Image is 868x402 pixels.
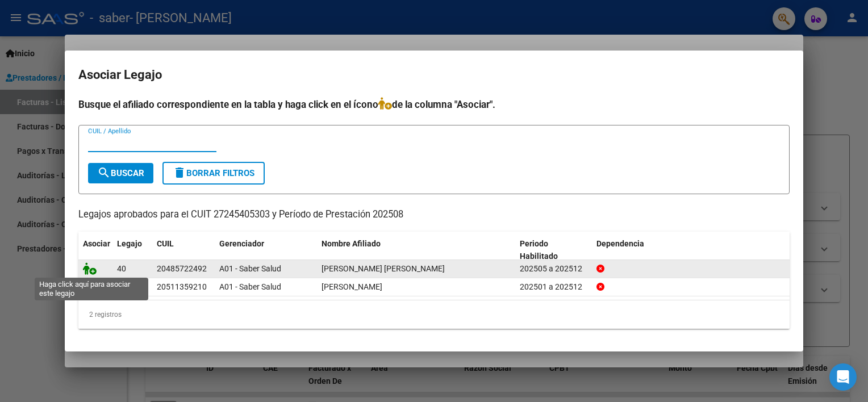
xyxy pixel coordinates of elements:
[78,208,790,222] p: Legajos aprobados para el CUIT 27245405303 y Período de Prestación 202508
[117,264,126,273] span: 40
[520,262,587,275] div: 202505 a 202512
[829,363,857,391] div: Open Intercom Messenger
[78,232,112,269] datatable-header-cell: Asociar
[322,239,381,248] span: Nombre Afiliado
[322,282,382,291] span: DOMINICHINI EZEQUIEL
[88,163,153,183] button: Buscar
[162,162,265,185] button: Borrar Filtros
[117,282,122,291] span: 2
[78,97,790,112] h4: Busque el afiliado correspondiente en la tabla y haga click en el ícono de la columna "Asociar".
[157,239,174,248] span: CUIL
[157,280,207,294] div: 20511359210
[322,264,445,273] span: MATTIVI RIOS IGNACIO ELIAN
[112,232,152,269] datatable-header-cell: Legajo
[596,239,644,248] span: Dependencia
[157,262,207,275] div: 20485722492
[78,64,790,86] h2: Asociar Legajo
[83,239,110,248] span: Asociar
[152,232,215,269] datatable-header-cell: CUIL
[173,168,254,178] span: Borrar Filtros
[520,280,587,294] div: 202501 a 202512
[317,232,515,269] datatable-header-cell: Nombre Afiliado
[97,166,111,179] mat-icon: search
[117,239,142,248] span: Legajo
[173,166,186,179] mat-icon: delete
[78,300,790,329] div: 2 registros
[219,282,281,291] span: A01 - Saber Salud
[592,232,790,269] datatable-header-cell: Dependencia
[520,239,558,261] span: Periodo Habilitado
[97,168,144,178] span: Buscar
[215,232,317,269] datatable-header-cell: Gerenciador
[515,232,592,269] datatable-header-cell: Periodo Habilitado
[219,264,281,273] span: A01 - Saber Salud
[219,239,264,248] span: Gerenciador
